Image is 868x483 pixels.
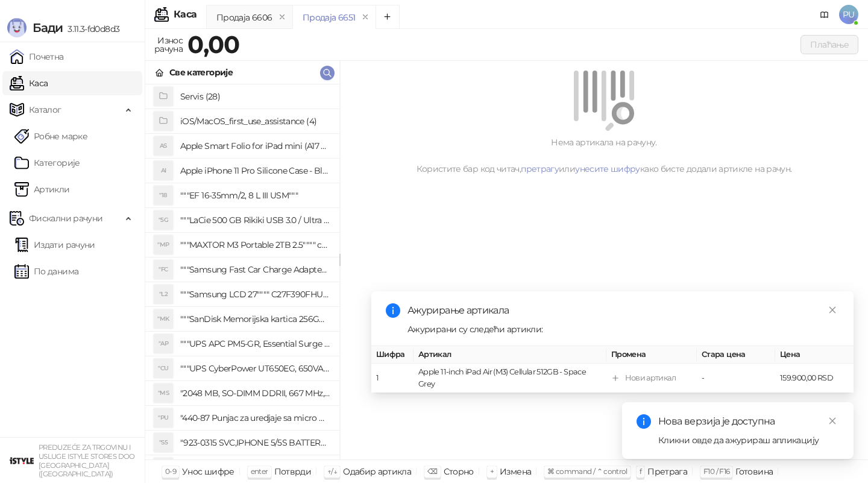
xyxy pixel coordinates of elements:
[182,464,234,479] div: Унос шифре
[274,464,312,479] div: Потврди
[216,11,272,24] div: Продаја 6606
[775,346,854,364] th: Цена
[165,467,176,476] span: 0-9
[414,346,606,364] th: Артикал
[33,21,63,35] span: Бади
[386,303,400,318] span: info-circle
[154,359,173,378] div: "CU
[606,346,697,364] th: Промена
[658,414,839,429] div: Нова верзија је доступна
[343,464,411,479] div: Одабир артикла
[10,449,34,473] img: 64x64-companyLogo-77b92cf4-9946-4f36-9751-bf7bb5fd2c7d.png
[826,303,839,317] a: Close
[180,235,330,254] h4: """MAXTOR M3 Portable 2TB 2.5"""" crni eksterni hard disk HX-M201TCB/GM"""
[187,30,239,59] strong: 0,00
[154,285,173,304] div: "L2
[154,136,173,156] div: AS
[444,464,474,479] div: Сторно
[658,434,839,447] div: Кликни овде да ажурираш апликацију
[637,414,651,429] span: info-circle
[10,71,48,95] a: Каса
[697,364,775,393] td: -
[14,259,78,283] a: По данима
[180,458,330,477] h4: "923-0448 SVC,IPHONE,TOURQUE DRIVER KIT .65KGF- CM Šrafciger "
[154,260,173,279] div: "FC
[154,458,173,477] div: "SD
[180,433,330,452] h4: "923-0315 SVC,IPHONE 5/5S BATTERY REMOVAL TRAY Držač za iPhone sa kojim se otvara display
[735,464,773,479] div: Готовина
[14,151,80,175] a: Категорије
[625,372,676,384] div: Нови артикал
[180,384,330,403] h4: "2048 MB, SO-DIMM DDRII, 667 MHz, Napajanje 1,8 0,1 V, Latencija CL5"
[154,408,173,428] div: "PU
[180,161,330,180] h4: Apple iPhone 11 Pro Silicone Case - Black
[180,112,330,131] h4: iOS/MacOS_first_use_assistance (4)
[828,417,837,425] span: close
[180,309,330,329] h4: """SanDisk Memorijska kartica 256GB microSDXC sa SD adapterom SDSQXA1-256G-GN6MA - Extreme PLUS, ...
[154,384,173,403] div: "MS
[407,303,839,318] div: Ажурирање артикала
[39,443,135,478] small: PREDUZEĆE ZA TRGOVINU I USLUGE ISTYLE STORES DOO [GEOGRAPHIC_DATA] ([GEOGRAPHIC_DATA])
[14,233,95,257] a: Издати рачуни
[7,18,27,37] img: Logo
[180,210,330,230] h4: """LaCie 500 GB Rikiki USB 3.0 / Ultra Compact & Resistant aluminum / USB 3.0 / 2.5"""""""
[180,359,330,378] h4: """UPS CyberPower UT650EG, 650VA/360W , line-int., s_uko, desktop"""
[152,33,185,57] div: Износ рачуна
[815,5,834,24] a: Документација
[180,260,330,279] h4: """Samsung Fast Car Charge Adapter, brzi auto punja_, boja crna"""
[703,467,729,476] span: F10 / F16
[63,24,119,34] span: 3.11.3-fd0d8d3
[180,136,330,156] h4: Apple Smart Folio for iPad mini (A17 Pro) - Sage
[376,5,400,29] button: Add tab
[145,84,339,459] div: grid
[775,364,854,393] td: 159.900,00 RSD
[154,186,173,205] div: "18
[180,285,330,304] h4: """Samsung LCD 27"""" C27F390FHUXEN"""
[500,464,531,479] div: Измена
[154,433,173,452] div: "S5
[10,45,64,69] a: Почетна
[154,161,173,180] div: AI
[647,464,687,479] div: Претрага
[327,467,337,476] span: ↑/↓
[14,177,70,201] a: ArtikliАртикли
[490,467,494,476] span: +
[174,10,197,19] div: Каса
[357,12,373,22] button: remove
[407,323,839,336] div: Ажурирани су следећи артикли:
[154,334,173,353] div: "AP
[800,35,858,54] button: Плаћање
[154,309,173,329] div: "MK
[303,11,355,24] div: Продаја 6651
[180,87,330,106] h4: Servis (28)
[180,334,330,353] h4: """UPS APC PM5-GR, Essential Surge Arrest,5 utic_nica"""
[371,364,414,393] td: 1
[826,414,839,428] a: Close
[154,210,173,230] div: "5G
[414,364,606,393] td: Apple 11-inch iPad Air (M3) Cellular 512GB - Space Grey
[180,186,330,205] h4: """EF 16-35mm/2, 8 L III USM"""
[839,5,858,24] span: PU
[697,346,775,364] th: Стара цена
[371,346,414,364] th: Шифра
[354,136,854,175] div: Нема артикала на рачуну. Користите бар код читач, или како бисте додали артикле на рачун.
[180,408,330,428] h4: "440-87 Punjac za uredjaje sa micro USB portom 4/1, Stand."
[575,163,640,174] a: унесите шифру
[828,306,837,314] span: close
[640,467,641,476] span: f
[29,206,102,230] span: Фискални рачуни
[29,98,61,122] span: Каталог
[427,467,437,476] span: ⌫
[154,235,173,254] div: "MP
[274,12,290,22] button: remove
[521,163,559,174] a: претрагу
[169,66,233,79] div: Све категорије
[547,467,627,476] span: ⌘ command / ⌃ control
[251,467,268,476] span: enter
[14,124,87,148] a: Робне марке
